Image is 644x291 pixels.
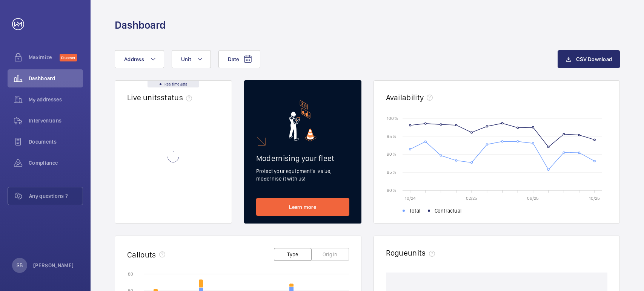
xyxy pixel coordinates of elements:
text: 80 % [387,187,396,193]
text: 10/25 [589,196,600,201]
button: Origin [311,248,349,261]
button: CSV Download [558,50,620,68]
button: Date [218,50,260,68]
span: units [408,248,438,257]
span: status [161,93,195,102]
p: SB [17,262,23,269]
a: Learn more [256,198,349,216]
text: 02/25 [466,196,477,201]
text: 85 % [387,170,396,175]
button: Type [274,248,312,261]
span: Contractual [434,207,461,214]
span: Any questions ? [29,192,83,200]
button: Address [115,50,164,68]
img: marketing-card.svg [289,100,317,141]
text: 06/25 [527,196,539,201]
h2: Rogue [386,248,438,257]
span: CSV Download [576,56,612,62]
h2: Live units [127,93,195,102]
span: Interventions [29,117,83,124]
span: Maximize [29,54,60,61]
span: Date [228,56,239,62]
p: [PERSON_NAME] [33,262,74,269]
h2: Modernising your fleet [256,153,349,163]
text: 10/24 [404,196,415,201]
span: Discover [60,54,77,61]
text: 90 % [387,152,396,157]
span: Dashboard [29,75,83,82]
text: 100 % [387,115,398,121]
h2: Callouts [127,250,156,259]
span: Compliance [29,159,83,167]
button: Unit [172,50,211,68]
span: Unit [181,56,191,62]
h1: Dashboard [115,18,166,32]
text: 95 % [387,133,396,139]
span: Total [409,207,420,214]
span: Documents [29,138,83,145]
span: Address [124,56,144,62]
h2: Availability [386,93,424,102]
text: 80 [128,271,133,277]
div: Real time data [148,81,199,87]
span: My addresses [29,96,83,103]
p: Protect your equipment's value, modernise it with us! [256,167,349,182]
